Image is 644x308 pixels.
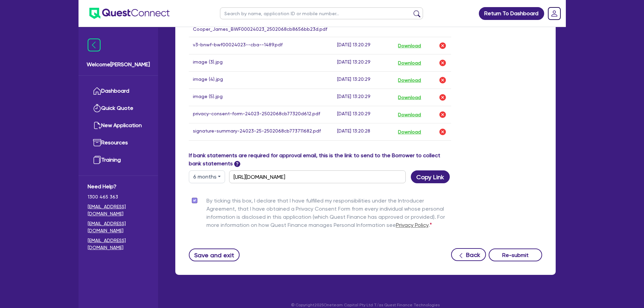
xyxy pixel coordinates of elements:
[479,7,544,20] a: Return To Dashboard
[398,93,421,102] button: Download
[88,220,149,234] a: [EMAIL_ADDRESS][DOMAIN_NAME]
[93,139,101,147] img: resources
[333,123,394,141] td: [DATE] 13:20:28
[88,39,101,51] img: icon-menu-close
[189,72,333,89] td: image (4).jpg
[189,170,225,183] button: Dropdown toggle
[398,110,421,119] button: Download
[88,203,149,217] a: [EMAIL_ADDRESS][DOMAIN_NAME]
[333,89,394,106] td: [DATE] 13:20:29
[189,123,333,141] td: signature-summary-24023-25-2502068cb773711682.pdf
[546,5,563,22] a: Dropdown toggle
[333,72,394,89] td: [DATE] 13:20:29
[489,248,542,261] button: Re-submit
[189,248,240,261] button: Save and exit
[88,193,149,200] span: 1300 465 363
[88,183,149,191] span: Need Help?
[189,106,333,123] td: privacy-consent-form-24023-2502068cb77320d612.pdf
[411,170,450,183] button: Copy Link
[234,161,240,167] span: ?
[439,111,447,119] img: delete-icon
[93,104,101,112] img: quick-quote
[171,302,560,308] p: © Copyright 2025 Oneteam Capital Pty Ltd T/as Quest Finance Technologies
[93,121,101,129] img: new-application
[189,37,333,54] td: v3-bnwf-bwf00024023--cba--1489.pdf
[396,222,428,228] a: Privacy Policy
[333,54,394,72] td: [DATE] 13:20:29
[189,151,451,168] label: If bank statements are required for approval email, this is the link to send to the Borrower to c...
[439,42,447,50] img: delete-icon
[88,151,149,169] a: Training
[333,37,394,54] td: [DATE] 13:20:29
[451,248,486,261] button: Back
[439,59,447,67] img: delete-icon
[439,128,447,136] img: delete-icon
[89,8,170,19] img: quest-connect-logo-blue
[398,41,421,50] button: Download
[88,134,149,151] a: Resources
[206,197,451,232] label: By ticking this box, I declare that I have fulfilled my responsibilities under the Introducer Agr...
[220,7,423,19] input: Search by name, application ID or mobile number...
[88,117,149,134] a: New Application
[88,82,149,100] a: Dashboard
[398,76,421,85] button: Download
[398,127,421,136] button: Download
[189,54,333,72] td: image (3).jpg
[93,156,101,164] img: training
[88,237,149,251] a: [EMAIL_ADDRESS][DOMAIN_NAME]
[439,93,447,101] img: delete-icon
[87,61,150,69] span: Welcome [PERSON_NAME]
[398,58,421,67] button: Download
[189,89,333,106] td: image (5).jpg
[88,100,149,117] a: Quick Quote
[439,76,447,84] img: delete-icon
[333,106,394,123] td: [DATE] 13:20:29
